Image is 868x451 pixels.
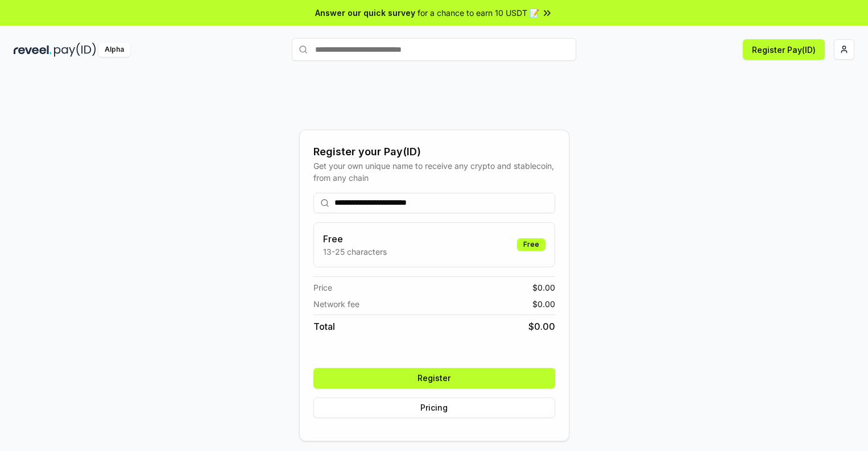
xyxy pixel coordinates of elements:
[323,232,387,246] h3: Free
[313,144,555,160] div: Register your Pay(ID)
[54,43,96,57] img: pay_id
[14,43,52,57] img: reveel_dark
[313,282,332,293] span: Price
[315,7,415,19] span: Answer our quick survey
[418,7,539,19] span: for a chance to earn 10 USDT 📝
[743,39,825,60] button: Register Pay(ID)
[313,298,359,310] span: Network fee
[98,43,130,57] div: Alpha
[313,160,555,184] div: Get your own unique name to receive any crypto and stablecoin, from any chain
[313,368,555,388] button: Register
[313,320,335,333] span: Total
[528,320,555,333] span: $ 0.00
[313,398,555,418] button: Pricing
[532,298,555,310] span: $ 0.00
[532,282,555,293] span: $ 0.00
[323,246,387,258] p: 13-25 characters
[517,238,545,251] div: Free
